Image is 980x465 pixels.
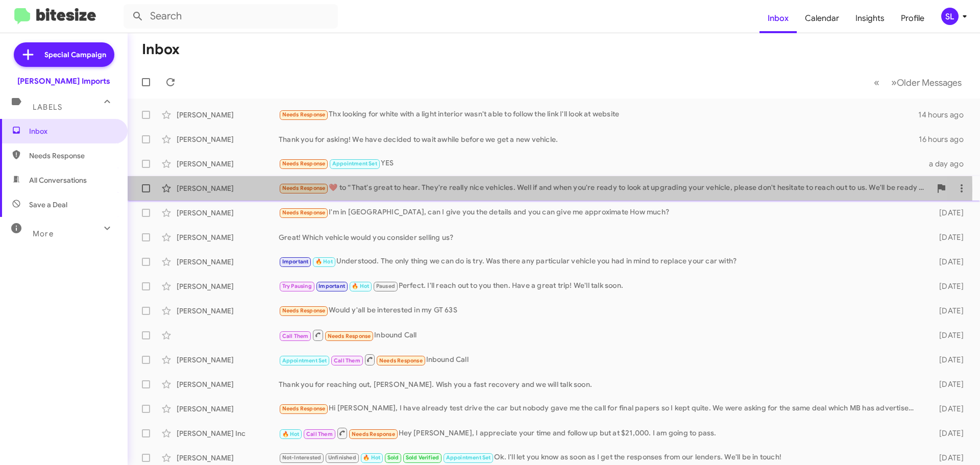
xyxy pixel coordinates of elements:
span: Older Messages [897,77,962,88]
span: Needs Response [328,333,371,339]
div: Hi [PERSON_NAME], I have already test drive the car but nobody gave me the call for final papers ... [279,403,923,414]
div: [PERSON_NAME] [177,379,279,389]
div: Inbound Call [279,329,923,341]
div: Ok. I'll let you know as soon as I get the responses from our lenders. We'll be in touch! [279,452,923,463]
span: 🔥 Hot [352,283,369,289]
div: [PERSON_NAME] [177,183,279,193]
span: Needs Response [282,185,326,191]
span: Needs Response [282,405,326,412]
span: Needs Response [282,111,326,118]
span: » [891,76,897,89]
span: Sold Verified [406,454,439,461]
div: [PERSON_NAME] Inc [177,428,279,438]
span: 🔥 Hot [315,258,333,265]
div: Thank you for reaching out, [PERSON_NAME]. Wish you a fast recovery and we will talk soon. [279,379,923,389]
div: Inbound Call [279,353,923,366]
span: Try Pausing [282,283,312,289]
a: Insights [847,4,893,33]
a: Profile [893,4,933,33]
nav: Page navigation example [868,72,968,93]
div: [PERSON_NAME] [177,110,279,120]
span: Appointment Set [332,160,377,167]
div: YES [279,158,923,169]
span: Appointment Set [446,454,491,461]
div: [PERSON_NAME] [177,453,279,463]
span: Inbox [29,126,116,136]
div: [PERSON_NAME] [177,232,279,242]
div: [PERSON_NAME] [177,257,279,267]
span: Paused [376,283,395,289]
span: 🔥 Hot [282,431,300,437]
a: Special Campaign [14,42,114,67]
button: SL [933,8,969,25]
div: 16 hours ago [919,134,972,144]
div: [DATE] [923,330,972,340]
span: Needs Response [282,160,326,167]
div: [DATE] [923,208,972,218]
span: Appointment Set [282,357,327,364]
span: Needs Response [282,307,326,314]
a: Inbox [759,4,797,33]
div: Great! Which vehicle would you consider selling us? [279,232,923,242]
div: Thx looking for white with a light interior wasn't able to follow the link I'll look at website [279,109,918,120]
div: [DATE] [923,306,972,316]
div: [DATE] [923,404,972,414]
div: [PERSON_NAME] [177,404,279,414]
span: Special Campaign [44,50,106,60]
div: ​❤️​ to “ That's great to hear. They're really nice vehicles. Well if and when you're ready to lo... [279,182,931,194]
span: Needs Response [29,151,116,161]
div: Would y'all be interested in my GT 63S [279,305,923,316]
span: 🔥 Hot [363,454,380,461]
span: Call Them [306,431,333,437]
div: [PERSON_NAME] [177,281,279,291]
div: [PERSON_NAME] [177,306,279,316]
span: Sold [387,454,399,461]
div: [PERSON_NAME] [177,208,279,218]
div: I'm in [GEOGRAPHIC_DATA], can I give you the details and you can give me approximate How much? [279,207,923,218]
span: Save a Deal [29,200,67,210]
div: Perfect. I'll reach out to you then. Have a great trip! We'll talk soon. [279,280,923,292]
button: Previous [868,72,886,93]
div: [PERSON_NAME] Imports [17,76,110,86]
div: [PERSON_NAME] [177,134,279,144]
div: [DATE] [923,453,972,463]
span: « [874,76,879,89]
h1: Inbox [142,41,180,58]
div: 14 hours ago [918,110,972,120]
span: More [33,229,54,238]
span: Not-Interested [282,454,322,461]
input: Search [124,4,338,29]
span: Labels [33,103,62,112]
span: Needs Response [379,357,423,364]
a: Calendar [797,4,847,33]
div: [DATE] [923,232,972,242]
div: [PERSON_NAME] [177,355,279,365]
span: All Conversations [29,175,87,185]
div: Thank you for asking! We have decided to wait awhile before we get a new vehicle. [279,134,919,144]
div: [DATE] [923,428,972,438]
span: Needs Response [352,431,395,437]
span: Important [282,258,309,265]
span: Needs Response [282,209,326,216]
span: Call Them [282,333,309,339]
div: [DATE] [923,257,972,267]
div: SL [941,8,959,25]
div: [DATE] [923,379,972,389]
div: [PERSON_NAME] [177,159,279,169]
span: Important [318,283,345,289]
span: Call Them [334,357,360,364]
div: [DATE] [923,281,972,291]
div: [DATE] [923,355,972,365]
div: Hey [PERSON_NAME], I appreciate your time and follow up but at $21,000. I am going to pass. [279,427,923,439]
div: a day ago [923,159,972,169]
span: Unfinished [328,454,356,461]
button: Next [885,72,968,93]
div: Understood. The only thing we can do is try. Was there any particular vehicle you had in mind to ... [279,256,923,267]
